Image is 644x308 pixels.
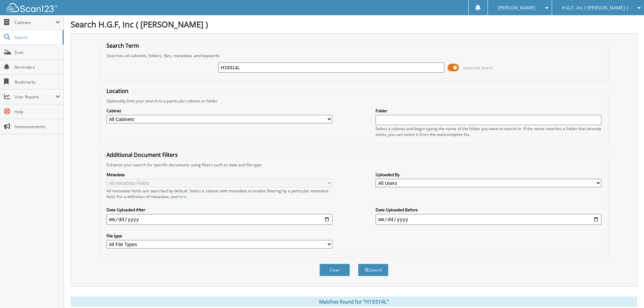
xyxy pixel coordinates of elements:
button: Search [358,264,388,276]
span: User Reports [15,94,55,100]
label: Date Uploaded After [106,207,332,213]
legend: Search Term [103,42,142,49]
a: here [177,194,186,199]
span: Announcements [15,124,60,129]
span: Help [15,109,60,115]
input: start [106,214,332,225]
legend: Location [103,87,132,95]
div: Optionally limit your search to a particular cabinet or folder [103,98,605,104]
div: Select a cabinet and begin typing the name of the folder you want to search in. If the name match... [376,126,601,137]
label: Date Uploaded Before [376,207,601,213]
legend: Additional Document Filters [103,151,181,159]
img: scan123-logo-white.svg [7,3,57,12]
button: Clear [319,264,350,276]
span: H.G.F, Inc ( [PERSON_NAME] ) [562,6,628,10]
span: Reminders [15,64,60,70]
div: Enhance your search for specific documents using filters such as date and file type. [103,162,605,168]
span: Advanced Search [463,65,493,70]
span: [PERSON_NAME] [498,6,535,10]
div: All metadata fields are searched by default. Select a cabinet with metadata to enable filtering b... [106,188,332,199]
div: Matches found for "H19314L" [71,297,637,307]
label: Folder [376,108,601,114]
span: Search [15,34,59,40]
input: end [376,214,601,225]
span: Bookmarks [15,79,60,85]
h1: Search H.G.F, Inc ( [PERSON_NAME] ) [71,19,637,30]
label: Uploaded By [376,172,601,177]
div: Searches all cabinets, folders, files, metadata, and keywords [103,53,605,58]
span: Cabinets [15,20,55,25]
label: File type [106,233,332,239]
label: Metadata [106,172,332,177]
label: Cabinet [106,108,332,114]
span: Scan [15,49,60,55]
